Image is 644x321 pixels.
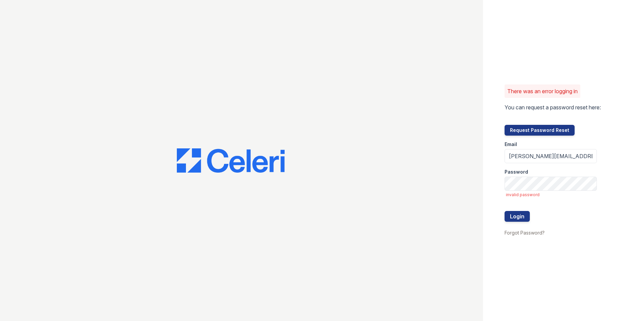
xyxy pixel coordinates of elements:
[505,125,575,136] button: Request Password Reset
[505,141,517,148] label: Email
[505,230,545,236] a: Forgot Password?
[507,87,578,95] p: There was an error logging in
[505,211,530,222] button: Login
[177,148,285,173] img: CE_Logo_Blue-a8612792a0a2168367f1c8372b55b34899dd931a85d93a1a3d3e32e68fde9ad4.png
[505,103,601,111] p: You can request a password reset here:
[506,192,597,198] span: invalid password
[505,169,528,175] label: Password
